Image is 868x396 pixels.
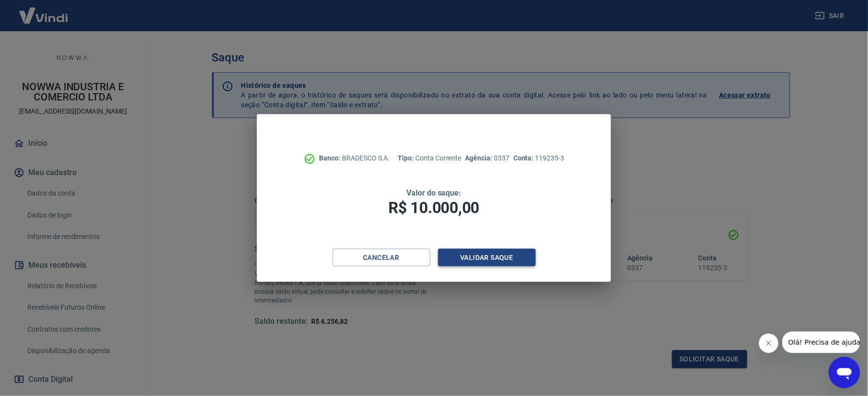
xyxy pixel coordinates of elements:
[406,188,461,198] span: Valor do saque:
[438,249,536,267] button: Validar saque
[466,154,494,162] span: Agência:
[388,198,479,217] span: R$ 10.000,00
[398,154,416,162] span: Tipo:
[513,154,535,162] span: Conta:
[333,249,430,267] button: Cancelar
[466,153,509,163] p: 0337
[398,153,462,163] p: Conta Corrente
[513,153,564,163] p: 119235-3
[319,153,390,163] p: BRADESCO S.A.
[6,7,82,15] span: Olá! Precisa de ajuda?
[829,357,860,388] iframe: Botão para abrir a janela de mensagens
[319,154,342,162] span: Banco:
[783,332,860,353] iframe: Mensagem da empresa
[759,334,779,353] iframe: Fechar mensagem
